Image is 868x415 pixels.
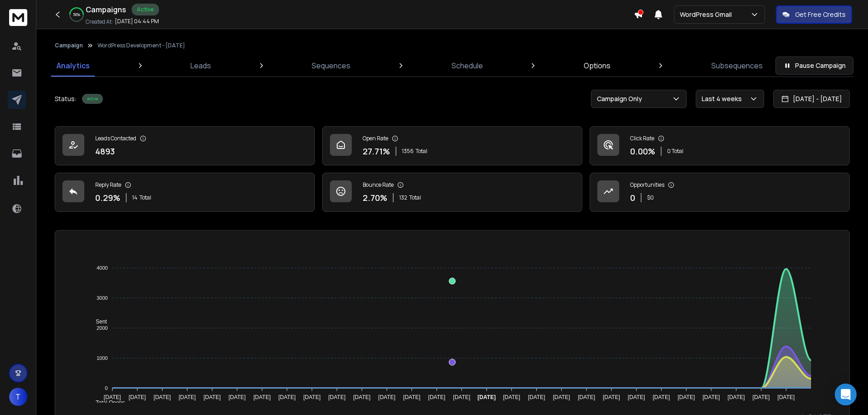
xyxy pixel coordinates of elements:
p: WordPress Development - [DATE] [98,42,185,49]
tspan: [DATE] [553,394,570,400]
p: Created At: [86,18,113,26]
tspan: [DATE] [428,394,446,400]
button: Campaign [55,42,83,49]
button: T [9,388,27,406]
p: 0 [630,191,635,204]
tspan: 4000 [97,265,108,271]
p: Leads Contacted [95,135,136,142]
tspan: [DATE] [104,394,121,400]
tspan: 1000 [97,355,108,361]
tspan: [DATE] [128,394,146,400]
p: 4893 [95,145,115,158]
tspan: [DATE] [753,394,770,400]
p: Schedule [452,60,483,71]
tspan: [DATE] [728,394,745,400]
p: Open Rate [363,135,388,142]
a: Leads [185,55,216,77]
p: 0.29 % [95,191,120,204]
tspan: [DATE] [378,394,395,400]
div: Active [132,4,159,15]
a: Open Rate27.71%1356Total [322,126,582,165]
tspan: [DATE] [253,394,271,400]
p: WordPress Gmail [680,10,735,19]
p: 2.70 % [363,191,387,204]
p: Options [584,60,611,71]
p: [DATE] 04:44 PM [115,18,159,25]
tspan: [DATE] [278,394,296,400]
tspan: [DATE] [578,394,595,400]
tspan: [DATE] [653,394,670,400]
tspan: [DATE] [328,394,345,400]
tspan: [DATE] [204,394,221,400]
p: Sequences [312,60,350,71]
tspan: [DATE] [179,394,196,400]
h1: Campaigns [86,4,126,15]
tspan: [DATE] [628,394,645,400]
tspan: [DATE] [228,394,246,400]
p: Subsequences [711,60,763,71]
tspan: [DATE] [703,394,720,400]
tspan: [DATE] [678,394,695,400]
p: Click Rate [630,135,654,142]
p: Last 4 weeks [702,94,745,103]
a: Bounce Rate2.70%132Total [322,173,582,212]
tspan: [DATE] [503,394,520,400]
tspan: 0 [105,385,108,391]
a: Sequences [306,55,356,77]
tspan: [DATE] [478,394,496,400]
p: 50 % [73,12,80,17]
p: Bounce Rate [363,181,394,189]
a: Opportunities0$0 [590,173,850,212]
p: Reply Rate [95,181,121,189]
button: Pause Campaign [776,56,853,75]
button: Get Free Credits [776,5,852,24]
p: Get Free Credits [795,10,846,19]
tspan: [DATE] [528,394,545,400]
a: Subsequences [706,55,768,77]
p: Opportunities [630,181,664,189]
span: Total [409,194,421,201]
button: [DATE] - [DATE] [773,90,850,108]
tspan: [DATE] [603,394,620,400]
p: 0.00 % [630,145,655,158]
p: 0 Total [667,148,683,155]
p: 27.71 % [363,145,390,158]
tspan: [DATE] [777,394,795,400]
p: Campaign Only [597,94,646,103]
span: 132 [399,194,407,201]
span: Total [139,194,151,201]
div: Active [82,94,103,104]
p: Analytics [56,60,90,71]
tspan: [DATE] [154,394,171,400]
p: Leads [190,60,211,71]
span: 14 [132,194,138,201]
p: Status: [55,94,77,103]
tspan: [DATE] [353,394,370,400]
tspan: [DATE] [403,394,421,400]
span: Total Opens [89,400,125,406]
tspan: 3000 [97,295,108,301]
span: Total [416,148,427,155]
tspan: [DATE] [453,394,470,400]
tspan: [DATE] [303,394,321,400]
tspan: 2000 [97,325,108,331]
a: Options [578,55,616,77]
a: Reply Rate0.29%14Total [55,173,315,212]
div: Open Intercom Messenger [835,384,857,405]
a: Click Rate0.00%0 Total [590,126,850,165]
span: 1356 [402,148,414,155]
p: $ 0 [647,194,654,201]
a: Leads Contacted4893 [55,126,315,165]
span: Sent [89,318,107,325]
a: Schedule [446,55,488,77]
a: Analytics [51,55,95,77]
